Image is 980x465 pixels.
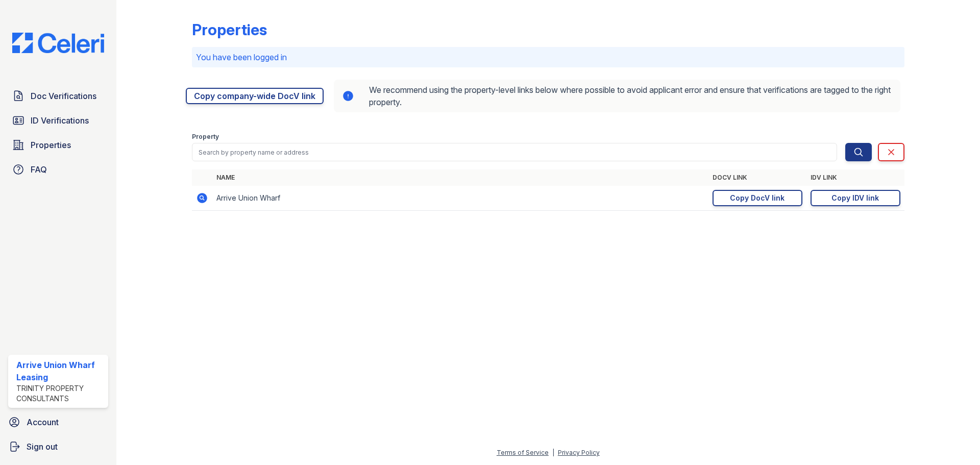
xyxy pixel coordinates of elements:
[811,190,900,206] a: Copy IDV link
[31,90,96,102] span: Doc Verifications
[8,159,108,180] a: FAQ
[8,110,108,131] a: ID Verifications
[27,416,59,428] span: Account
[31,163,47,176] span: FAQ
[552,449,554,456] div: |
[192,133,219,141] label: Property
[27,440,58,453] span: Sign out
[212,169,708,186] th: Name
[831,193,879,203] div: Copy IDV link
[8,86,108,106] a: Doc Verifications
[708,169,806,186] th: DocV Link
[4,436,112,457] a: Sign out
[730,193,785,203] div: Copy DocV link
[212,186,708,211] td: Arrive Union Wharf
[497,449,549,456] a: Terms of Service
[806,169,904,186] th: IDV Link
[713,190,802,206] a: Copy DocV link
[192,143,837,161] input: Search by property name or address
[334,80,900,112] div: We recommend using the property-level links below where possible to avoid applicant error and ens...
[31,139,71,151] span: Properties
[16,359,104,383] div: Arrive Union Wharf Leasing
[558,449,600,456] a: Privacy Policy
[16,383,104,404] div: Trinity Property Consultants
[192,20,267,39] div: Properties
[186,88,324,104] a: Copy company-wide DocV link
[4,33,112,53] img: CE_Logo_Blue-a8612792a0a2168367f1c8372b55b34899dd931a85d93a1a3d3e32e68fde9ad4.png
[196,51,900,63] p: You have been logged in
[31,114,89,127] span: ID Verifications
[8,135,108,155] a: Properties
[4,412,112,432] a: Account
